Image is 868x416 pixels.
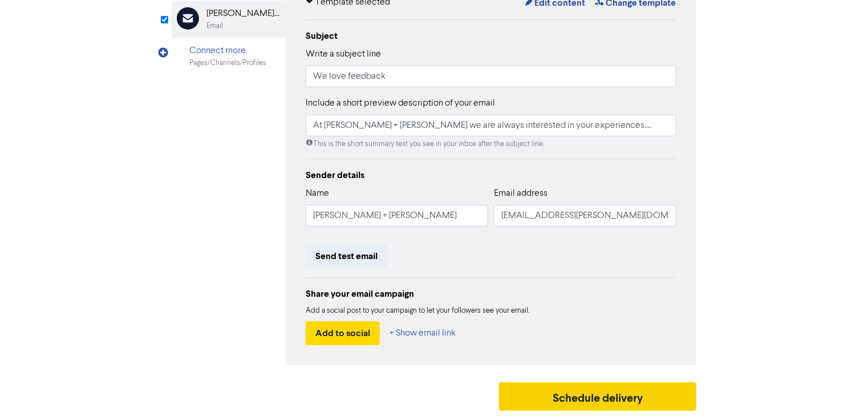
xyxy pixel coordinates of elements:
[172,38,286,75] div: Connect morePages/Channels/Profiles
[306,287,676,301] div: Share your email campaign
[306,321,380,345] button: Add to social
[306,139,676,150] div: This is the short summary text you see in your inbox after the subject line.
[725,293,868,416] iframe: Chat Widget
[499,382,696,411] button: Schedule delivery
[206,7,279,21] div: [PERSON_NAME] + [PERSON_NAME]
[494,187,547,200] label: Email address
[189,58,266,68] div: Pages/Channels/Profiles
[306,305,676,317] div: Add a social post to your campaign to let your followers see your email.
[306,47,381,61] label: Write a subject line
[189,44,266,58] div: Connect more
[306,187,329,200] label: Name
[306,244,387,268] button: Send test email
[172,1,286,38] div: [PERSON_NAME] + [PERSON_NAME]Email
[306,96,495,110] label: Include a short preview description of your email
[389,321,456,345] button: + Show email link
[306,29,676,43] div: Subject
[206,21,223,31] div: Email
[306,168,676,182] div: Sender details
